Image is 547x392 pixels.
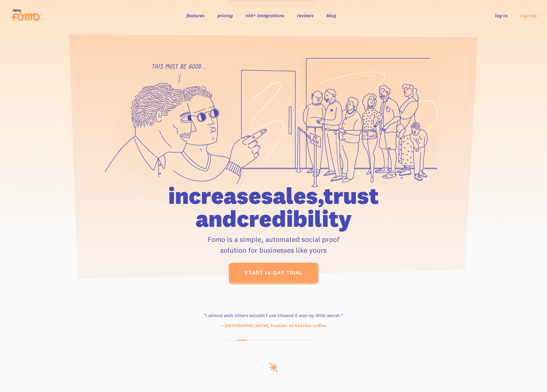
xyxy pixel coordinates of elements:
a: pricing [217,12,233,18]
h3: “I almost wish others wouldn't use this and it was my little secret.” [191,312,356,319]
h1: increase sales, trust and credibility [134,184,413,230]
p: Fomo is a simple, automated social proof solution for businesses like yours [134,234,413,255]
a: features [187,12,205,18]
p: — [GEOGRAPHIC_DATA], founder at Stiletto Coffee [191,323,356,329]
a: sign up [520,12,536,19]
a: 106+ integrations [245,12,284,18]
a: reviews [297,12,314,18]
a: start 14-day trial [229,263,318,283]
a: log in [495,12,507,18]
a: blog [326,12,336,18]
